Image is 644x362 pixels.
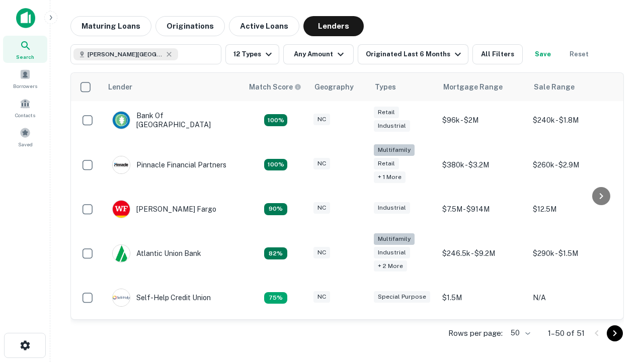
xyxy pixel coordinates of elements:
div: Multifamily [374,144,415,156]
td: $12.5M [528,190,618,228]
div: Matching Properties: 11, hasApolloMatch: undefined [264,247,287,259]
div: Retail [374,158,399,169]
td: $96k - $2M [437,101,528,139]
th: Capitalize uses an advanced AI algorithm to match your search with the best lender. The match sco... [243,73,308,101]
p: Rows per page: [448,327,503,339]
div: Originated Last 6 Months [366,48,464,60]
td: $7.5M - $914M [437,190,528,228]
span: Search [16,53,34,61]
div: Pinnacle Financial Partners [112,156,226,174]
div: Multifamily [374,233,415,245]
div: + 2 more [374,260,407,272]
td: $1.5M [437,279,528,317]
div: Sale Range [534,81,575,93]
div: + 1 more [374,171,406,183]
div: Matching Properties: 12, hasApolloMatch: undefined [264,203,287,215]
td: $290k - $1.5M [528,228,618,279]
div: Self-help Credit Union [112,289,211,307]
div: NC [313,247,330,258]
th: Sale Range [528,73,618,101]
div: Industrial [374,247,410,258]
button: Originated Last 6 Months [358,44,468,64]
div: Special Purpose [374,291,430,303]
button: Lenders [303,16,364,36]
button: Active Loans [229,16,299,36]
td: $246.5k - $9.2M [437,228,528,279]
div: NC [313,114,330,125]
div: Lender [108,81,132,93]
iframe: Chat Widget [594,249,644,298]
div: Industrial [374,120,410,132]
img: capitalize-icon.png [16,8,35,28]
button: Originations [155,16,225,36]
div: [PERSON_NAME] Fargo [112,200,216,218]
a: Borrowers [3,65,47,92]
button: All Filters [472,44,523,64]
img: picture [113,156,130,173]
button: Save your search to get updates of matches that match your search criteria. [527,44,559,64]
div: Mortgage Range [443,81,503,93]
div: NC [313,202,330,214]
th: Mortgage Range [437,73,528,101]
span: Borrowers [13,82,37,90]
div: Bank Of [GEOGRAPHIC_DATA] [112,111,233,129]
th: Lender [102,73,243,101]
div: Retail [374,107,399,118]
h6: Match Score [249,81,299,93]
img: picture [113,112,130,129]
p: 1–50 of 51 [548,327,585,339]
td: $240k - $1.8M [528,101,618,139]
button: Reset [563,44,595,64]
div: NC [313,291,330,303]
td: $380k - $3.2M [437,139,528,190]
a: Contacts [3,94,47,121]
button: Go to next page [607,325,623,341]
button: 12 Types [225,44,279,64]
span: Contacts [15,111,35,119]
div: 50 [507,326,532,340]
td: N/A [528,279,618,317]
div: Matching Properties: 14, hasApolloMatch: undefined [264,114,287,126]
div: NC [313,158,330,169]
th: Geography [308,73,369,101]
span: Saved [18,140,33,148]
div: Atlantic Union Bank [112,244,201,262]
div: Types [375,81,396,93]
div: Industrial [374,202,410,214]
div: Geography [314,81,354,93]
img: picture [113,245,130,262]
img: picture [113,289,130,306]
img: picture [113,201,130,218]
button: Maturing Loans [70,16,151,36]
div: Matching Properties: 24, hasApolloMatch: undefined [264,159,287,171]
a: Saved [3,123,47,150]
span: [PERSON_NAME][GEOGRAPHIC_DATA], [GEOGRAPHIC_DATA] [88,50,163,59]
a: Search [3,36,47,63]
th: Types [369,73,437,101]
div: Matching Properties: 10, hasApolloMatch: undefined [264,292,287,304]
div: Capitalize uses an advanced AI algorithm to match your search with the best lender. The match sco... [249,81,301,93]
td: $260k - $2.9M [528,139,618,190]
button: Any Amount [283,44,354,64]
